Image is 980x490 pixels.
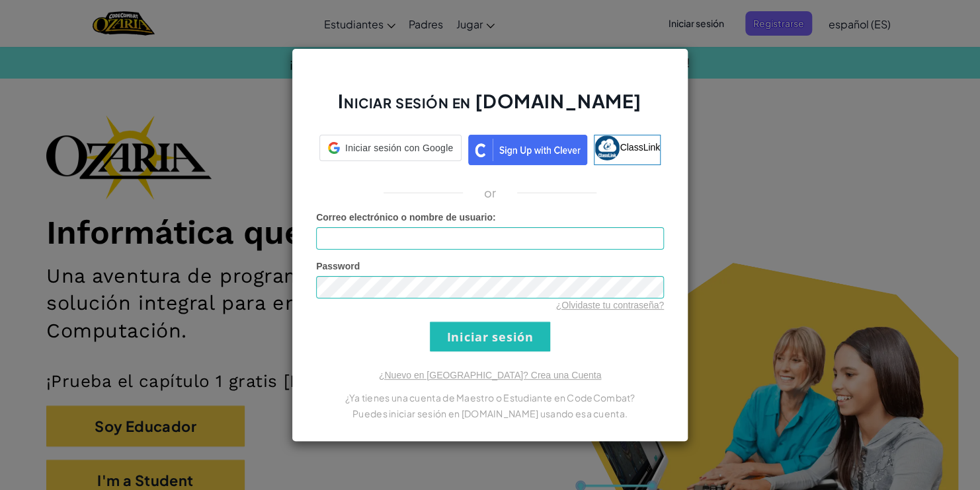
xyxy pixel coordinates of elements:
[316,405,664,421] p: Puedes iniciar sesión en [DOMAIN_NAME] usando esa cuenta.
[620,142,660,153] span: ClassLink
[430,322,550,351] input: Iniciar sesión
[316,211,496,224] label: :
[345,141,453,155] span: Iniciar sesión con Google
[556,300,664,310] a: ¿Olvidaste tu contraseña?
[316,390,664,405] p: ¿Ya tienes una cuenta de Maestro o Estudiante en CodeCombat?
[316,88,664,127] h2: Iniciar sesión en [DOMAIN_NAME]
[468,135,587,165] img: clever_sso_button@2x.png
[484,185,497,201] p: or
[316,261,360,271] span: Password
[379,370,601,380] a: ¿Nuevo en [GEOGRAPHIC_DATA]? Crea una Cuenta
[594,135,620,160] img: classlink-logo-small.png
[319,135,462,161] div: Iniciar sesión con Google
[316,212,493,223] span: Correo electrónico o nombre de usuario
[319,135,462,165] a: Iniciar sesión con Google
